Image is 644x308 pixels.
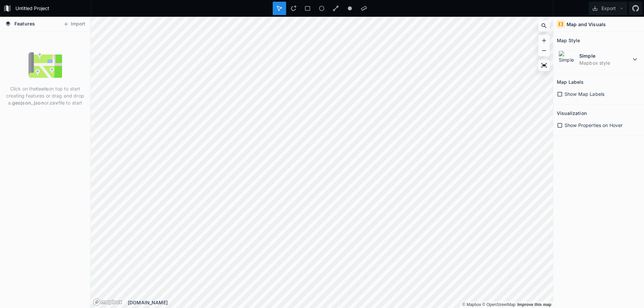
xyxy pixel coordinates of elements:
[128,299,553,306] div: [DOMAIN_NAME]
[49,100,58,106] strong: .csv
[29,48,62,82] img: empty
[579,59,631,66] dd: Mapbox style
[5,85,85,106] p: Click on the on top to start creating features or drag and drop a , or file to start
[36,86,48,91] strong: tools
[33,100,44,106] strong: .json
[557,108,587,118] h2: Visualization
[11,100,31,106] strong: .geojson
[558,51,576,68] img: Simple
[567,21,606,28] h4: Map and Visuals
[557,77,584,87] h2: Map Labels
[93,298,122,306] a: Mapbox logo
[557,35,580,46] h2: Map Style
[579,52,631,59] dt: Simple
[565,90,604,98] span: Show Map Labels
[462,302,481,307] a: Mapbox
[60,19,89,29] button: Import
[517,302,551,307] a: Map feedback
[14,20,35,27] span: Features
[565,122,623,129] span: Show Properties on Hover
[589,2,627,15] button: Export
[482,302,516,307] a: OpenStreetMap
